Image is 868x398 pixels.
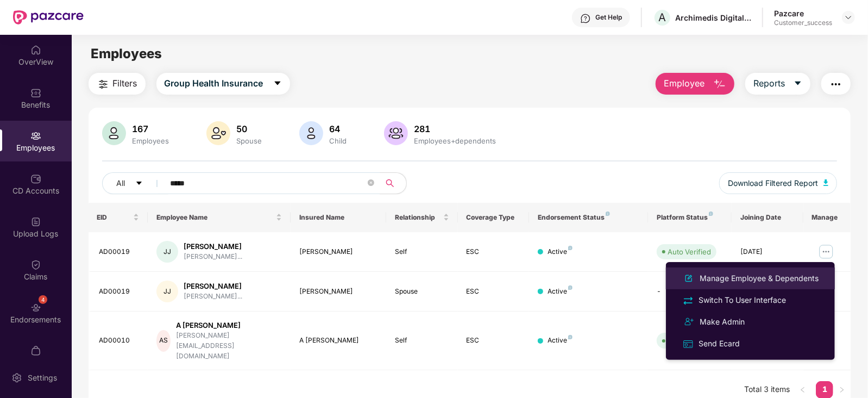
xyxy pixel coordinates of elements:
[97,213,131,222] span: EID
[803,203,851,232] th: Manage
[740,247,795,257] div: [DATE]
[682,272,695,285] img: svg+xml;base64,PHN2ZyB4bWxucz0iaHR0cDovL3d3dy53My5vcmcvMjAwMC9zdmciIHhtbG5zOnhsaW5rPSJodHRwOi8vd3...
[176,331,282,362] div: [PERSON_NAME][EMAIL_ADDRESS][DOMAIN_NAME]
[30,173,41,184] img: svg+xml;base64,PHN2ZyBpZD0iQ0RfQWNjb3VudHMiIGRhdGEtbmFtZT0iQ0QgQWNjb3VudHMiIHhtbG5zPSJodHRwOi8vd3...
[291,203,386,232] th: Insured Name
[184,241,242,252] div: [PERSON_NAME]
[299,335,377,346] div: A [PERSON_NAME]
[380,179,401,188] span: search
[30,88,41,98] img: svg+xml;base64,PHN2ZyBpZD0iQmVuZWZpdHMiIHhtbG5zPSJodHRwOi8vd3d3LnczLm9yZy8yMDAwL3N2ZyIgd2lkdGg9Ij...
[657,213,723,222] div: Platform Status
[395,247,449,257] div: Self
[823,179,829,186] img: svg+xml;base64,PHN2ZyB4bWxucz0iaHR0cDovL3d3dy53My5vcmcvMjAwMC9zdmciIHhtbG5zOnhsaW5rPSJodHRwOi8vd3...
[328,123,349,134] div: 64
[568,335,573,339] img: svg+xml;base64,PHN2ZyB4bWxucz0iaHR0cDovL3d3dy53My5vcmcvMjAwMC9zdmciIHdpZHRoPSI4IiBoZWlnaHQ9IjgiIH...
[395,287,449,297] div: Spouse
[24,372,60,383] div: Settings
[467,247,521,257] div: ESC
[235,136,265,145] div: Spouse
[800,387,806,393] span: left
[299,287,377,297] div: [PERSON_NAME]
[568,285,573,290] img: svg+xml;base64,PHN2ZyB4bWxucz0iaHR0cDovL3d3dy53My5vcmcvMjAwMC9zdmciIHdpZHRoPSI4IiBoZWlnaHQ9IjgiIH...
[697,316,747,328] div: Make Admin
[368,178,374,189] span: close-circle
[130,136,172,145] div: Employees
[774,8,832,18] div: Pazcare
[696,338,742,350] div: Send Ecard
[713,78,726,91] img: svg+xml;base64,PHN2ZyB4bWxucz0iaHR0cDovL3d3dy53My5vcmcvMjAwMC9zdmciIHhtbG5zOnhsaW5rPSJodHRwOi8vd3...
[580,13,591,24] img: svg+xml;base64,PHN2ZyBpZD0iSGVscC0zMngzMiIgeG1sbnM9Imh0dHA6Ly93d3cudzMub3JnLzIwMDAvc3ZnIiB3aWR0aD...
[156,281,178,302] div: JJ
[30,302,41,313] img: svg+xml;base64,PHN2ZyBpZD0iRW5kb3JzZW1lbnRzIiB4bWxucz0iaHR0cDovL3d3dy53My5vcmcvMjAwMC9zdmciIHdpZH...
[709,212,713,216] img: svg+xml;base64,PHN2ZyB4bWxucz0iaHR0cDovL3d3dy53My5vcmcvMjAwMC9zdmciIHdpZHRoPSI4IiBoZWlnaHQ9IjgiIH...
[99,247,140,257] div: AD00019
[30,45,41,55] img: svg+xml;base64,PHN2ZyBpZD0iSG9tZSIgeG1sbnM9Imh0dHA6Ly93d3cudzMub3JnLzIwMDAvc3ZnIiB3aWR0aD0iMjAiIG...
[156,241,178,263] div: JJ
[548,247,573,257] div: Active
[156,213,274,222] span: Employee Name
[844,13,853,22] img: svg+xml;base64,PHN2ZyBpZD0iRHJvcGRvd24tMzJ4MzIiIHhtbG5zPSJodHRwOi8vd3d3LnczLm9yZy8yMDAwL3N2ZyIgd2...
[117,177,125,189] span: All
[328,136,349,145] div: Child
[39,295,47,304] div: 4
[659,11,666,24] span: A
[156,73,290,95] button: Group Health Insurancecaret-down
[368,179,374,186] span: close-circle
[656,73,734,95] button: Employee
[412,136,499,145] div: Employees+dependents
[774,18,832,27] div: Customer_success
[817,243,835,260] img: manageButton
[184,252,242,262] div: [PERSON_NAME]...
[753,77,785,90] span: Reports
[664,77,705,90] span: Employee
[91,46,162,61] span: Employees
[13,10,84,24] img: New Pazcare Logo
[30,345,41,356] img: svg+xml;base64,PHN2ZyBpZD0iTXlfT3JkZXJzIiBkYXRhLW5hbWU9Ik15IE9yZGVycyIgeG1sbnM9Imh0dHA6Ly93d3cudz...
[235,123,265,134] div: 50
[30,216,41,227] img: svg+xml;base64,PHN2ZyBpZD0iVXBsb2FkX0xvZ3MiIGRhdGEtbmFtZT0iVXBsb2FkIExvZ3MiIHhtbG5zPSJodHRwOi8vd3...
[135,179,143,188] span: caret-down
[176,320,282,331] div: A [PERSON_NAME]
[568,246,573,250] img: svg+xml;base64,PHN2ZyB4bWxucz0iaHR0cDovL3d3dy53My5vcmcvMjAwMC9zdmciIHdpZHRoPSI4IiBoZWlnaHQ9IjgiIH...
[839,387,845,393] span: right
[719,172,838,194] button: Download Filtered Report
[97,78,110,91] img: svg+xml;base64,PHN2ZyB4bWxucz0iaHR0cDovL3d3dy53My5vcmcvMjAwMC9zdmciIHdpZHRoPSIyNCIgaGVpZ2h0PSIyNC...
[648,272,732,312] td: -
[395,335,449,346] div: Self
[728,177,818,189] span: Download Filtered Report
[606,212,610,216] img: svg+xml;base64,PHN2ZyB4bWxucz0iaHR0cDovL3d3dy53My5vcmcvMjAwMC9zdmciIHdpZHRoPSI4IiBoZWlnaHQ9IjgiIH...
[99,287,140,297] div: AD00019
[395,213,441,222] span: Relationship
[299,121,323,145] img: svg+xml;base64,PHN2ZyB4bWxucz0iaHR0cDovL3d3dy53My5vcmcvMjAwMC9zdmciIHhtbG5zOnhsaW5rPSJodHRwOi8vd3...
[130,123,172,134] div: 167
[682,338,694,350] img: svg+xml;base64,PHN2ZyB4bWxucz0iaHR0cDovL3d3dy53My5vcmcvMjAwMC9zdmciIHdpZHRoPSIxNiIgaGVpZ2h0PSIxNi...
[30,259,41,270] img: svg+xml;base64,PHN2ZyBpZD0iQ2xhaW0iIHhtbG5zPSJodHRwOi8vd3d3LnczLm9yZy8yMDAwL3N2ZyIgd2lkdGg9IjIwIi...
[384,121,408,145] img: svg+xml;base64,PHN2ZyB4bWxucz0iaHR0cDovL3d3dy53My5vcmcvMjAwMC9zdmciIHhtbG5zOnhsaW5rPSJodHRwOi8vd3...
[682,295,694,307] img: svg+xml;base64,PHN2ZyB4bWxucz0iaHR0cDovL3d3dy53My5vcmcvMjAwMC9zdmciIHdpZHRoPSIyNCIgaGVpZ2h0PSIyNC...
[30,130,41,141] img: svg+xml;base64,PHN2ZyBpZD0iRW1wbG95ZWVzIiB4bWxucz0iaHR0cDovL3d3dy53My5vcmcvMjAwMC9zdmciIHdpZHRoPS...
[595,13,622,22] div: Get Help
[467,335,521,346] div: ESC
[548,335,573,346] div: Active
[113,77,137,90] span: Filters
[89,203,148,232] th: EID
[745,73,810,95] button: Reportscaret-down
[829,78,842,91] img: svg+xml;base64,PHN2ZyB4bWxucz0iaHR0cDovL3d3dy53My5vcmcvMjAwMC9zdmciIHdpZHRoPSIyNCIgaGVpZ2h0PSIyNC...
[380,172,407,194] button: search
[794,79,802,89] span: caret-down
[668,246,711,257] div: Auto Verified
[675,13,751,23] div: Archimedis Digital Private Limited
[732,203,803,232] th: Joining Date
[206,121,230,145] img: svg+xml;base64,PHN2ZyB4bWxucz0iaHR0cDovL3d3dy53My5vcmcvMjAwMC9zdmciIHhtbG5zOnhsaW5rPSJodHRwOi8vd3...
[467,287,521,297] div: ESC
[99,335,140,346] div: AD00010
[273,79,282,89] span: caret-down
[184,291,242,302] div: [PERSON_NAME]...
[184,281,242,291] div: [PERSON_NAME]
[165,77,263,90] span: Group Health Insurance
[538,213,639,222] div: Endorsement Status
[299,247,377,257] div: [PERSON_NAME]
[458,203,530,232] th: Coverage Type
[156,330,171,352] div: AS
[89,73,146,95] button: Filters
